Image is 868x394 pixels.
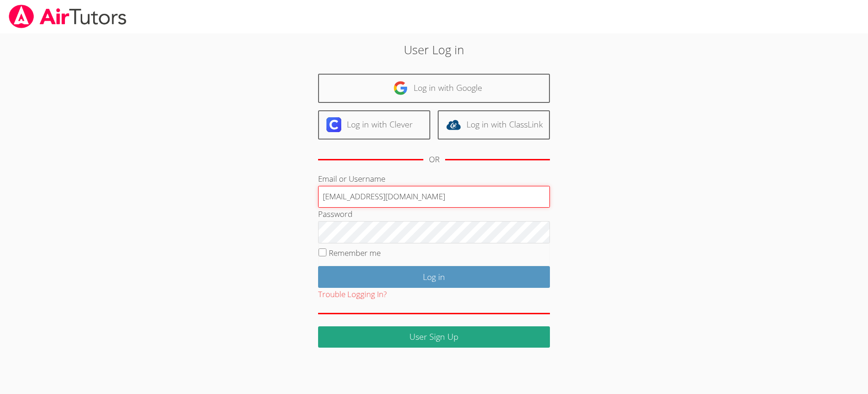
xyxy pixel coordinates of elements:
img: classlink-logo-d6bb404cc1216ec64c9a2012d9dc4662098be43eaf13dc465df04b49fa7ab582.svg [446,117,461,132]
a: Log in with Google [318,74,550,103]
img: google-logo-50288ca7cdecda66e5e0955fdab243c47b7ad437acaf1139b6f446037453330a.svg [393,81,408,95]
a: User Sign Up [318,326,550,348]
label: Password [318,209,352,219]
label: Remember me [329,248,381,258]
a: Log in with ClassLink [438,110,550,140]
input: Log in [318,266,550,288]
img: clever-logo-6eab21bc6e7a338710f1a6ff85c0baf02591cd810cc4098c63d3a4b26e2feb20.svg [326,117,341,132]
div: OR [429,153,440,166]
h2: User Log in [200,41,669,58]
a: Log in with Clever [318,110,430,140]
img: airtutors_banner-c4298cdbf04f3fff15de1276eac7730deb9818008684d7c2e4769d2f7ddbe033.png [8,5,128,28]
label: Email or Username [318,173,385,184]
button: Trouble Logging In? [318,288,387,301]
